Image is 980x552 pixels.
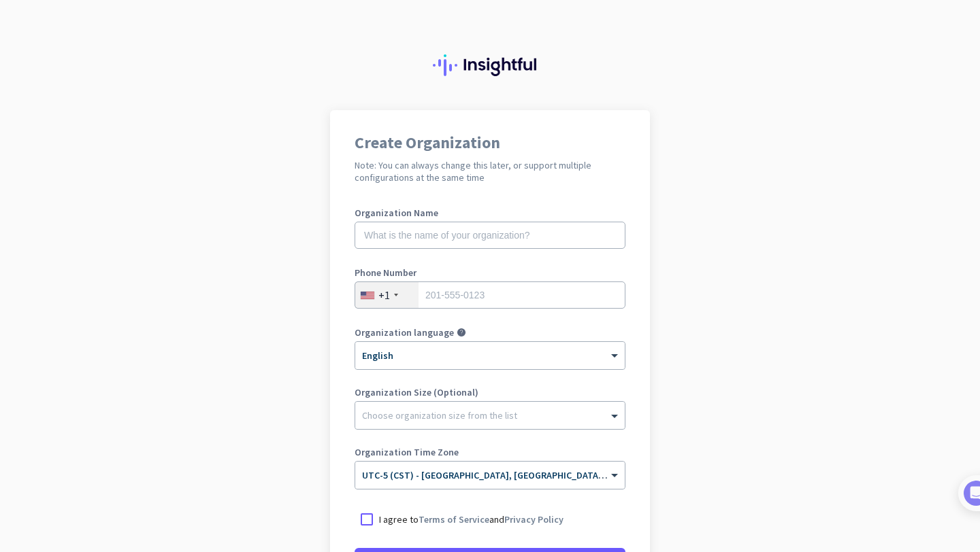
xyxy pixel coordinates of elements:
[378,288,390,302] div: +1
[355,447,625,457] label: Organization Time Zone
[355,328,454,337] label: Organization language
[355,208,625,218] label: Organization Name
[355,135,625,151] h1: Create Organization
[355,268,625,277] label: Phone Number
[379,513,563,526] p: I agree to and
[355,281,625,309] input: 201-555-0123
[419,513,489,525] a: Terms of Service
[433,54,547,76] img: Insightful
[355,387,625,397] label: Organization Size (Optional)
[355,222,625,249] input: What is the name of your organization?
[457,328,466,337] i: help
[355,159,625,184] h2: Note: You can always change this later, or support multiple configurations at the same time
[504,513,563,525] a: Privacy Policy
